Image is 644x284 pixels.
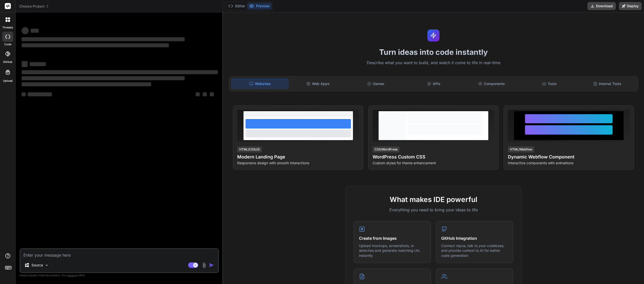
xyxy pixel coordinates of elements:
[196,92,200,96] span: ‌
[508,160,630,166] p: Interactive components with animations
[405,78,462,89] div: APIs
[22,43,169,47] span: ‌
[22,82,151,86] span: ‌
[373,146,399,152] div: CSS/WordPress
[237,146,262,152] div: HTML/CSS/JS
[587,2,616,10] button: Download
[22,27,29,34] span: ‌
[30,62,46,66] span: ‌
[354,207,513,213] p: Everything you need to bring your ideas to life
[19,4,49,9] span: Choose Project
[347,78,404,89] div: Games
[359,243,426,258] p: Upload mockups, screenshots, or sketches and generate matching UIs instantly
[28,92,52,96] span: ‌
[359,235,426,241] h4: Create from Images
[441,235,508,241] h4: GitHub Integration
[226,48,641,57] h1: Turn ideas into code instantly
[45,263,49,267] img: Pick Models
[521,78,578,89] div: Tools
[579,78,636,89] div: Internal Tools
[226,3,247,10] button: Editor
[508,153,630,160] h4: Dynamic Webflow Component
[290,78,346,89] div: Web Apps
[67,274,76,277] span: privacy
[373,160,494,166] p: Custom styles for theme enhancement
[231,78,289,89] div: Websites
[210,92,214,96] span: ‌
[22,70,218,74] span: ‌
[31,263,43,268] p: Source
[3,79,13,83] label: Upload
[2,25,13,30] label: threads
[22,37,185,41] span: ‌
[619,2,642,10] button: Deploy
[354,194,513,205] h2: What makes IDE powerful
[203,92,207,96] span: ‌
[508,146,534,152] div: HTML/Webflow
[247,3,272,10] button: Preview
[463,78,520,89] div: Components
[373,153,494,160] h4: WordPress Custom CSS
[22,92,26,96] span: ‌
[31,29,39,33] span: ‌
[237,153,359,160] h4: Modern Landing Page
[3,60,12,64] label: GitHub
[20,273,219,278] p: Always double-check its answers. Your in Bind
[209,263,214,268] img: icon
[4,42,11,47] label: code
[201,262,207,268] img: attachment
[22,76,185,80] span: ‌
[226,60,641,66] p: Describe what you want to build, and watch it come to life in real-time
[441,243,508,258] p: Connect repos, talk to your codebase, and provide context to AI for better code generation
[22,61,28,67] span: ‌
[237,160,359,166] p: Responsive design with smooth interactions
